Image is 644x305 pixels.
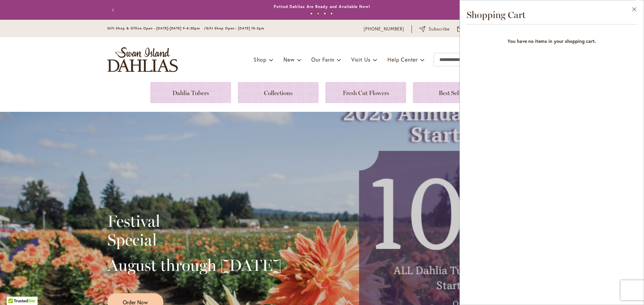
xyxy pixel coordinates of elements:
[283,56,294,63] span: New
[419,26,450,32] a: Subscribe
[364,26,404,32] a: [PHONE_NUMBER]
[107,256,281,275] h2: August through [DATE]
[429,26,450,32] span: Subscribe
[107,47,178,72] a: store logo
[351,56,371,63] span: Visit Us
[330,12,333,15] button: 4 of 4
[457,26,487,32] a: Email Us
[317,12,319,15] button: 2 of 4
[107,26,206,30] span: Gift Shop & Office Open - [DATE]-[DATE] 9-4:30pm /
[206,26,264,30] span: Gift Shop Open - [DATE] 10-3pm
[107,212,281,249] h2: Festival Special
[274,4,370,9] a: Potted Dahlias Are Ready and Available Now!
[467,28,637,51] strong: You have no items in your shopping cart.
[467,9,526,20] span: Shopping Cart
[387,56,418,63] span: Help Center
[324,12,326,15] button: 3 of 4
[254,56,267,63] span: Shop
[310,12,313,15] button: 1 of 4
[311,56,334,63] span: Our Farm
[107,3,121,17] button: Previous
